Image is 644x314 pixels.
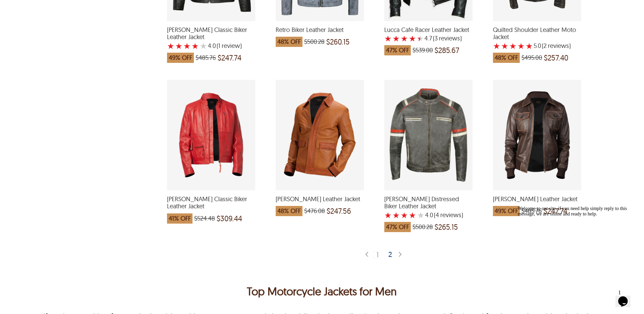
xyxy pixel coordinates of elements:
[196,54,216,61] span: $485.76
[434,212,463,219] span: )
[167,186,255,227] a: Mike Classic Biker Leather Jacket which was at a price of $524.48, now after discount the price is
[3,3,112,13] span: Welcome to our site, if you need help simply reply to this message, we are online and ready to help.
[547,42,569,49] span: reviews
[167,195,255,210] span: Mike Classic Biker Leather Jacket
[515,203,637,283] iframe: chat widget
[386,251,395,258] div: 2
[384,222,411,232] span: 47% OFF
[412,47,433,54] span: $539.00
[433,35,462,42] span: )
[175,42,183,49] label: 2 rating
[200,42,207,49] label: 5 rating
[217,215,242,222] span: $309.44
[435,47,459,54] span: $285.67
[384,17,473,59] a: Lucca Cafe Racer Leather Jacket with a 4.666666666666667 Star Rating 3 Product Review which was a...
[276,195,364,203] span: Luke Biker Leather Jacket
[220,42,240,49] span: review
[167,26,255,41] span: Anthony Classic Biker Leather Jacket
[501,42,509,49] label: 2 rating
[217,42,242,49] span: )
[417,35,424,42] label: 5 rating
[401,212,408,219] label: 3 rating
[409,35,416,42] label: 4 rating
[493,42,500,49] label: 1 rating
[417,212,424,219] label: 5 rating
[542,42,571,49] span: )
[493,186,581,220] a: Luis Bomber Leather Jacket which was at a price of $485.76, now after discount the price is
[493,206,520,216] span: 49% OFF
[276,17,364,51] a: Retro Biker Leather Jacket which was at a price of $500.28, now after discount the price is
[167,17,255,66] a: Anthony Classic Biker Leather Jacket with a 4 Star Rating 1 Product Review which was at a price o...
[167,213,192,224] span: 41% OFF
[493,195,581,203] span: Luis Bomber Leather Jacket
[397,251,403,258] img: sprite-icon
[435,224,458,230] span: $265.15
[218,54,241,61] span: $247.74
[493,53,520,63] span: 48% OFF
[615,287,637,307] iframe: chat widget
[364,251,369,258] img: sprite-icon
[304,208,325,214] span: $476.08
[327,208,351,214] span: $247.56
[276,186,364,220] a: Luke Biker Leather Jacket which was at a price of $476.08, now after discount the price is
[493,26,581,41] span: Quilted Shoulder Leather Moto Jacket
[384,45,411,55] span: 47% OFF
[326,38,350,45] span: $260.15
[32,283,612,299] p: Top Motorcycle Jackets for Men
[276,37,302,47] span: 48% OFF
[167,53,194,63] span: 49% OFF
[392,35,400,42] label: 2 rating
[544,54,568,61] span: $257.40
[433,35,438,42] span: (3
[424,35,432,42] label: 4.7
[373,251,382,258] div: 1
[409,212,416,219] label: 4 rating
[438,35,460,42] span: reviews
[542,42,547,49] span: (2
[384,186,473,235] a: Enzo Distressed Biker Leather Jacket with a 4 Star Rating 4 Product Review which was at a price o...
[384,26,473,34] span: Lucca Cafe Racer Leather Jacket
[276,206,302,216] span: 48% OFF
[167,42,174,49] label: 1 rating
[194,215,215,222] span: $524.48
[434,212,439,219] span: (4
[392,212,400,219] label: 2 rating
[401,35,408,42] label: 3 rating
[191,42,199,49] label: 4 rating
[526,42,533,49] label: 5 rating
[493,17,581,66] a: Quilted Shoulder Leather Moto Jacket with a 5 Star Rating 2 Product Review which was at a price o...
[384,212,392,219] label: 1 rating
[304,38,325,45] span: $500.28
[183,42,191,49] label: 3 rating
[425,212,433,219] label: 4.0
[3,3,125,14] div: Welcome to our site, if you need help simply reply to this message, we are online and ready to help.
[32,283,612,299] h1: <p>Top Motorcycle Jackets for Men</p>
[534,42,541,49] label: 5.0
[517,42,525,49] label: 4 rating
[521,54,542,61] span: $495.00
[276,26,364,34] span: Retro Biker Leather Jacket
[217,42,220,49] span: (1
[208,42,216,49] label: 4.0
[412,224,433,230] span: $500.28
[384,195,473,210] span: Enzo Distressed Biker Leather Jacket
[439,212,461,219] span: reviews
[384,35,392,42] label: 1 rating
[509,42,517,49] label: 3 rating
